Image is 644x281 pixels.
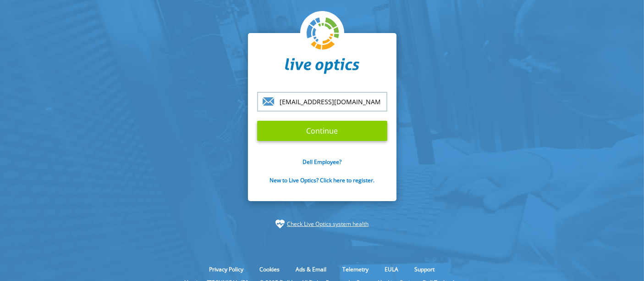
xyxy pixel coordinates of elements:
[253,265,287,273] a: Cookies
[257,92,387,112] input: email@address.com
[203,265,251,273] a: Privacy Policy
[285,58,359,74] img: liveoptics-word.svg
[275,219,285,229] img: status-check-icon.svg
[289,265,334,273] a: Ads & Email
[257,121,387,141] input: Continue
[378,265,406,273] a: EULA
[303,158,341,166] a: Dell Employee?
[307,17,340,51] img: liveoptics-logo.svg
[408,265,442,273] a: Support
[270,176,374,184] a: New to Live Optics? Click here to register.
[287,219,369,229] a: Check Live Optics system health
[336,265,376,273] a: Telemetry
